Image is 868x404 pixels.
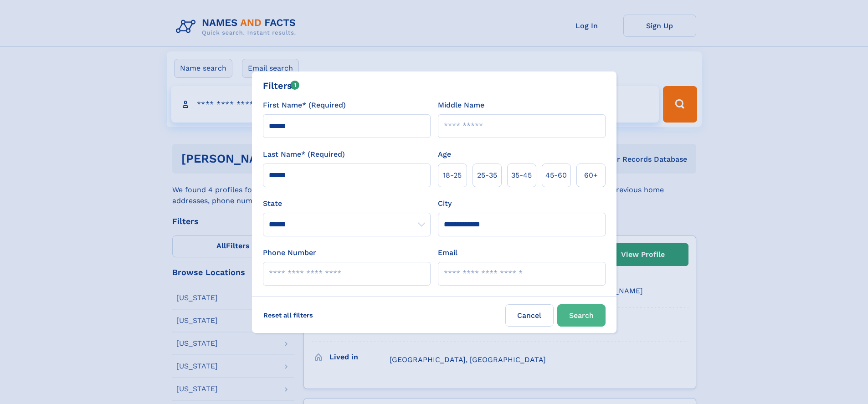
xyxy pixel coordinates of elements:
[477,170,497,181] span: 25‑35
[438,149,451,160] label: Age
[438,100,484,111] label: Middle Name
[545,170,567,181] span: 45‑60
[511,170,532,181] span: 35‑45
[263,247,316,258] label: Phone Number
[438,198,452,209] label: City
[584,170,598,181] span: 60+
[443,170,462,181] span: 18‑25
[438,247,457,258] label: Email
[263,79,300,92] div: Filters
[263,100,346,111] label: First Name* (Required)
[263,198,431,209] label: State
[505,304,554,327] label: Cancel
[257,304,319,326] label: Reset all filters
[557,304,606,327] button: Search
[263,149,345,160] label: Last Name* (Required)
